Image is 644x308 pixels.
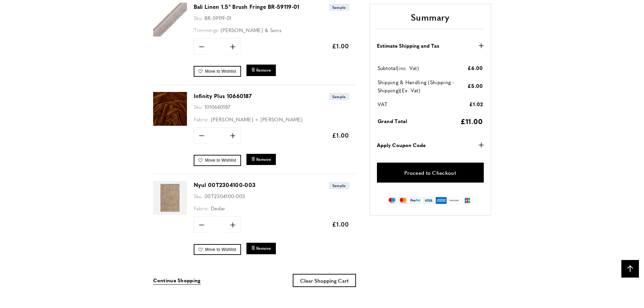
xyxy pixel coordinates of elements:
[153,32,187,38] a: Bali Linen 1.5" Brush Fringe BR-59119-01
[194,205,210,212] span: Fabric:
[398,197,408,204] img: mastercard
[397,64,419,71] span: (inc. Vat)
[153,92,187,126] img: Infinity Plus 10660187
[468,82,483,89] span: £5.00
[378,100,388,108] span: VAT
[221,26,281,33] span: [PERSON_NAME] & Sons
[377,141,426,149] strong: Apply Coupon Code
[153,277,201,284] span: Continue Shopping
[153,276,201,285] a: Continue Shopping
[205,103,230,110] span: 1010660187
[194,66,241,77] a: Move to Wishlist
[211,116,303,123] span: [PERSON_NAME] + [PERSON_NAME]
[332,220,349,228] span: £1.00
[332,131,349,139] span: £1.00
[293,274,356,287] button: Clear Shopping Cart
[378,64,397,71] span: Subtotal
[300,277,349,284] span: Clear Shopping Cart
[194,181,256,189] a: Nyul 00T2304100-003
[153,121,187,127] a: Infinity Plus 10660187
[329,182,349,189] span: Sample
[246,65,276,76] button: Remove Bali Linen 1.5" Brush Fringe BR-59119-01
[377,11,484,29] h2: Summary
[246,154,276,165] button: Remove Infinity Plus 10660187
[194,244,241,255] a: Move to Wishlist
[205,158,236,163] span: Move to Wishlist
[194,192,203,199] span: Sku:
[194,116,210,123] span: Fabric:
[153,181,187,215] img: Nyul 00T2304100-003
[460,116,483,126] span: £11.00
[246,243,276,254] button: Remove Nyul 00T2304100-003
[194,155,241,166] a: Move to Wishlist
[194,92,252,100] a: Infinity Plus 10660187
[256,157,271,162] span: Remove
[205,247,236,252] span: Move to Wishlist
[387,197,397,204] img: maestro
[194,26,219,33] span: Trimmings:
[194,14,203,21] span: Sku:
[329,93,349,100] span: Sample
[205,192,245,199] span: 00T2304100-003
[423,197,434,204] img: visa
[329,4,349,11] span: Sample
[469,100,483,107] span: £1.02
[378,117,407,124] span: Grand Total
[377,41,439,49] strong: Estimate Shipping and Tax
[153,3,187,37] img: Bali Linen 1.5" Brush Fringe BR-59119-01
[448,197,460,204] img: discover
[377,41,484,49] button: Estimate Shipping and Tax
[461,197,473,204] img: jcb
[377,141,484,149] button: Apply Coupon Code
[256,67,271,73] span: Remove
[205,14,231,21] span: BR-59119-01
[194,103,203,110] span: Sku:
[205,69,236,74] span: Move to Wishlist
[468,64,483,71] span: £6.00
[153,210,187,216] a: Nyul 00T2304100-003
[332,42,349,50] span: £1.00
[378,78,454,93] span: Shipping & Handling (Shipping - Shipping)
[435,197,447,204] img: american-express
[211,205,225,212] span: Dedar
[400,86,420,93] span: (Ex. Vat)
[256,245,271,251] span: Remove
[194,3,300,10] a: Bali Linen 1.5" Brush Fringe BR-59119-01
[409,197,421,204] img: paypal
[377,163,484,183] a: Proceed to Checkout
